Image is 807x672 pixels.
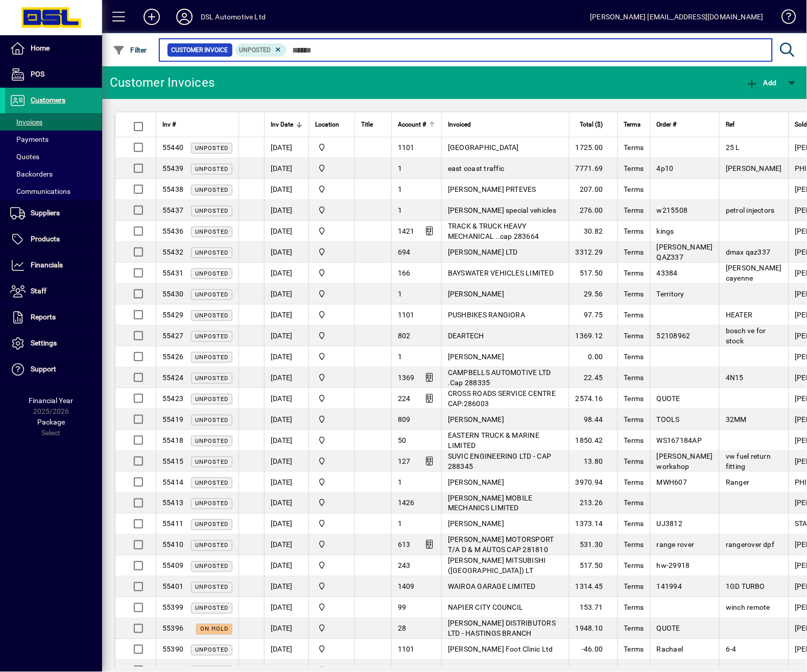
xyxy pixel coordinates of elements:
span: 55411 [162,520,183,528]
span: 55415 [162,457,183,465]
span: Central [315,226,348,237]
td: [DATE] [264,577,308,598]
button: Add [135,8,168,26]
span: Unposted [195,417,228,424]
td: 153.71 [569,598,618,618]
td: 1369.12 [569,326,618,346]
span: Unposted [240,46,271,54]
span: Terms [624,625,644,633]
span: hw-29918 [657,562,690,570]
span: 141994 [657,583,682,591]
span: Financial Year [29,396,74,405]
span: On hold [200,626,228,633]
span: Terms [624,436,644,444]
span: Unposted [195,333,228,340]
span: Unposted [195,501,228,507]
span: [PERSON_NAME] LTD [448,248,518,256]
span: Terms [624,541,644,549]
a: Support [5,357,102,382]
span: rangerover dpf [726,541,775,549]
span: 224 [398,394,411,403]
span: [PERSON_NAME] MOBILE MECHANICS LIMITED [448,494,533,512]
a: Financials [5,253,102,278]
span: Central [315,477,348,488]
span: Add [746,79,777,87]
a: Products [5,227,102,252]
span: [PERSON_NAME] special vehicles [448,206,557,214]
td: 13.80 [569,451,618,472]
span: Unposted [195,605,228,612]
span: Terms [624,248,644,256]
span: Central [315,602,348,613]
span: Terms [624,164,644,172]
span: 1 [398,290,402,298]
td: 3312.29 [569,242,618,263]
td: 1373.14 [569,514,618,535]
span: Communications [10,187,70,195]
span: 55399 [162,604,183,612]
td: 213.26 [569,493,618,514]
span: Account # [398,119,426,130]
span: Unposted [195,291,228,298]
a: Quotes [5,148,102,165]
span: Total ($) [580,119,603,130]
td: 2574.16 [569,388,618,409]
span: 1369 [398,374,415,382]
div: Order # [657,119,713,130]
span: Unposted [195,542,228,549]
span: Home [31,44,50,52]
div: Total ($) [576,119,612,130]
a: Invoices [5,113,102,131]
td: [DATE] [264,326,308,346]
span: Terms [624,332,644,340]
span: 1101 [398,311,415,319]
span: Reports [31,313,56,321]
div: Invoiced [448,119,563,130]
span: 55431 [162,269,183,277]
span: Staff [31,287,46,295]
span: NAPIER CITY COUNCIL [448,604,524,612]
span: Payments [10,135,49,143]
span: Unposted [195,229,228,235]
span: Central [315,435,348,446]
span: 809 [398,415,411,424]
span: CROSS ROADS SERVICE CENTRE CAP:286003 [448,389,556,408]
div: [PERSON_NAME] [EMAIL_ADDRESS][DOMAIN_NAME] [590,9,764,25]
span: Terms [624,499,644,507]
span: [PERSON_NAME] DISTRIBUTORS LTD - HASTINGS BRANCH [448,619,556,638]
span: 127 [398,457,411,465]
span: Terms [624,311,644,319]
span: BAYSWATER VEHICLES LIMITED [448,269,554,277]
span: Backorders [10,170,53,178]
span: [PERSON_NAME] [448,290,504,298]
td: 30.82 [569,221,618,242]
a: Knowledge Base [774,2,794,35]
span: Unposted [195,145,228,152]
span: 43384 [657,269,678,277]
span: PUSHBIKES RANGIORA [448,311,526,319]
span: [PERSON_NAME] [448,415,504,424]
span: winch remote [726,604,770,612]
span: [PERSON_NAME] workshop [657,452,713,470]
span: w215508 [657,206,688,214]
span: Rachael [657,645,683,654]
td: -46.00 [569,639,618,660]
td: [DATE] [264,639,308,660]
td: [DATE] [264,556,308,577]
td: 0.00 [569,346,618,367]
span: 1101 [398,645,415,654]
span: Terms [624,604,644,612]
span: Central [315,205,348,216]
span: WS167184AP [657,436,702,444]
span: 1 [398,353,402,361]
span: 55424 [162,374,183,382]
span: Terms [624,520,644,528]
span: Terms [624,415,644,424]
span: QUOTE [657,625,680,633]
td: 517.50 [569,263,618,284]
td: [DATE] [264,137,308,158]
span: 802 [398,332,411,340]
span: Central [315,351,348,362]
span: CAMPBELLS AUTOMOTIVE LTD .Cap 288335 [448,368,551,387]
span: Ref [726,119,734,130]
